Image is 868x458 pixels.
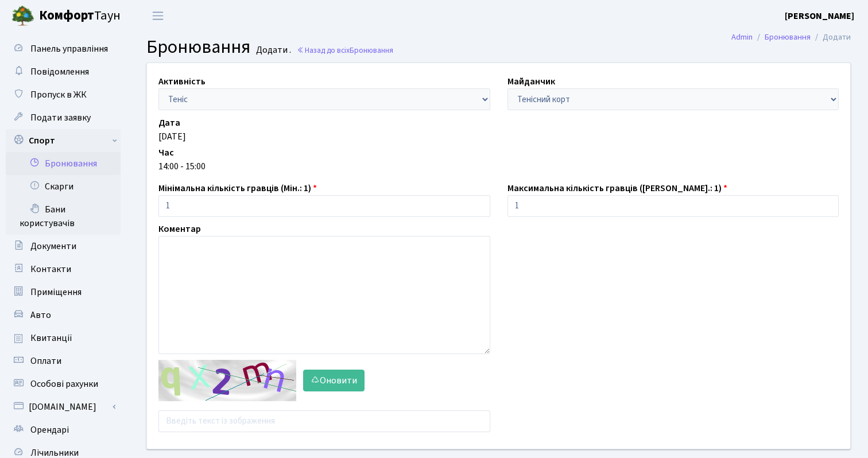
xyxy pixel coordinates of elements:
span: Оплати [30,355,61,367]
span: Контакти [30,263,71,275]
a: Повідомлення [6,60,121,83]
li: Додати [811,31,851,44]
b: [PERSON_NAME] [785,10,854,22]
span: Бронювання [350,45,393,56]
span: Авто [30,309,51,321]
span: Панель управління [30,42,108,55]
a: Скарги [6,175,121,198]
button: Оновити [303,370,365,391]
label: Дата [158,116,180,130]
a: Документи [6,235,121,258]
a: Бронювання [765,31,811,43]
label: Мінімальна кількість гравців (Мін.: 1) [158,181,317,195]
div: 14:00 - 15:00 [158,160,839,173]
label: Час [158,146,174,160]
img: logo.png [11,5,34,28]
a: Особові рахунки [6,372,121,395]
label: Майданчик [507,75,555,88]
a: Бани користувачів [6,198,121,235]
a: Контакти [6,258,121,281]
button: Переключити навігацію [144,6,172,25]
nav: breadcrumb [714,25,868,49]
a: [DOMAIN_NAME] [6,395,121,418]
span: Таун [39,6,121,26]
a: Пропуск в ЖК [6,83,121,106]
a: Подати заявку [6,106,121,129]
img: default [158,360,296,401]
span: Бронювання [146,34,250,60]
div: [DATE] [158,130,839,143]
span: Квитанції [30,332,72,344]
label: Активність [158,75,206,88]
a: Орендарі [6,418,121,441]
label: Коментар [158,222,201,236]
span: Повідомлення [30,65,89,78]
input: Введіть текст із зображення [158,410,490,432]
a: Спорт [6,129,121,152]
a: Бронювання [6,152,121,175]
a: [PERSON_NAME] [785,9,854,23]
span: Пропуск в ЖК [30,88,87,101]
span: Особові рахунки [30,378,98,390]
label: Максимальна кількість гравців ([PERSON_NAME].: 1) [507,181,727,195]
a: Квитанції [6,327,121,350]
small: Додати . [254,45,291,56]
span: Документи [30,240,76,253]
a: Приміщення [6,281,121,304]
a: Панель управління [6,37,121,60]
a: Оплати [6,350,121,372]
span: Приміщення [30,286,82,298]
b: Комфорт [39,6,94,25]
a: Авто [6,304,121,327]
a: Назад до всіхБронювання [297,45,393,56]
a: Admin [731,31,753,43]
span: Орендарі [30,424,69,436]
span: Подати заявку [30,111,91,124]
